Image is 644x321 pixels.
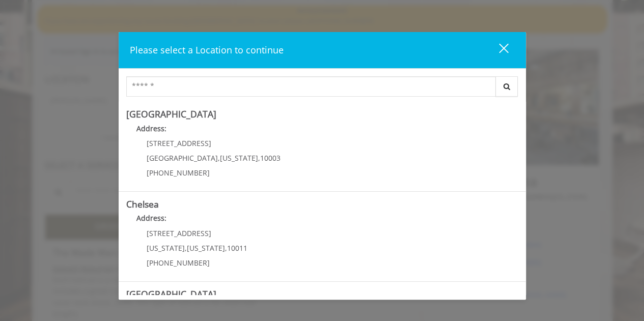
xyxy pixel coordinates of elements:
span: [US_STATE] [147,243,185,253]
span: [US_STATE] [187,243,225,253]
div: close dialog [487,43,508,58]
span: [STREET_ADDRESS] [147,228,211,238]
span: [PHONE_NUMBER] [147,258,210,268]
b: [GEOGRAPHIC_DATA] [126,288,216,300]
span: [PHONE_NUMBER] [147,168,210,178]
span: [STREET_ADDRESS] [147,138,211,148]
button: close dialog [480,40,515,61]
i: Search button [501,83,513,90]
b: Chelsea [126,198,159,210]
span: , [258,153,260,163]
b: Address: [136,124,166,133]
span: [US_STATE] [220,153,258,163]
span: Please select a Location to continue [130,44,284,56]
span: , [185,243,187,253]
span: , [218,153,220,163]
b: Address: [136,213,166,223]
span: [GEOGRAPHIC_DATA] [147,153,218,163]
input: Search Center [126,76,496,97]
div: Center Select [126,76,518,102]
b: [GEOGRAPHIC_DATA] [126,108,216,120]
span: 10011 [227,243,247,253]
span: 10003 [260,153,281,163]
span: , [225,243,227,253]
